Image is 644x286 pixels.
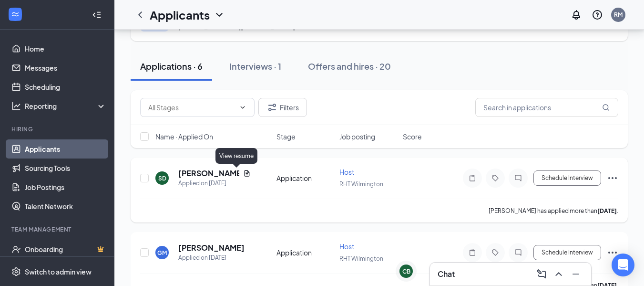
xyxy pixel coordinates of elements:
[533,170,601,186] button: Schedule Interview
[339,242,354,251] span: Host
[11,225,104,233] div: Team Management
[11,125,104,133] div: Hiring
[438,269,455,279] h3: Chat
[10,10,20,19] svg: WorkstreamLogo
[551,266,566,282] button: ChevronUp
[155,132,213,141] span: Name · Applied On
[25,101,107,111] div: Reporting
[402,267,410,275] div: CB
[612,254,634,276] div: Open Intercom Messenger
[308,60,391,72] div: Offers and hires · 20
[339,168,354,176] span: Host
[25,39,106,58] a: Home
[134,9,146,21] svg: ChevronLeft
[614,11,623,19] div: RM
[25,159,106,178] a: Sourcing Tools
[512,174,524,182] svg: ChatInactive
[467,174,478,182] svg: Note
[602,104,610,111] svg: MagnifyingGlass
[266,102,278,113] svg: Filter
[11,101,21,111] svg: Analysis
[553,268,564,280] svg: ChevronUp
[339,255,383,262] span: RHT Wilmington
[592,9,603,21] svg: QuestionInfo
[150,7,210,23] h1: Applicants
[258,98,307,117] button: Filter Filters
[339,180,383,188] span: RHT Wilmington
[140,60,203,72] div: Applications · 6
[178,168,239,179] h5: [PERSON_NAME]
[276,248,334,257] div: Application
[489,207,618,215] p: [PERSON_NAME] has applied more than .
[536,268,547,280] svg: ComposeMessage
[339,132,375,141] span: Job posting
[403,132,422,141] span: Score
[276,132,296,141] span: Stage
[243,169,251,177] svg: Document
[490,174,501,182] svg: Tag
[229,60,281,72] div: Interviews · 1
[158,174,166,182] div: SD
[25,197,106,216] a: Talent Network
[597,207,617,214] b: [DATE]
[215,148,257,164] div: View resume
[490,249,501,256] svg: Tag
[178,253,245,263] div: Applied on [DATE]
[25,58,106,77] a: Messages
[92,10,102,20] svg: Collapse
[533,245,601,260] button: Schedule Interview
[467,249,478,256] svg: Note
[475,98,618,117] input: Search in applications
[276,173,334,183] div: Application
[607,172,618,184] svg: Ellipses
[512,249,524,256] svg: ChatInactive
[178,179,251,188] div: Applied on [DATE]
[178,243,245,253] h5: [PERSON_NAME]
[214,9,225,21] svg: ChevronDown
[534,266,549,282] button: ComposeMessage
[25,139,106,159] a: Applicants
[239,104,246,111] svg: ChevronDown
[25,240,106,259] a: OnboardingCrown
[148,102,235,113] input: All Stages
[157,249,167,257] div: GM
[570,268,582,280] svg: Minimize
[607,247,618,258] svg: Ellipses
[11,267,21,276] svg: Settings
[25,178,106,197] a: Job Postings
[25,77,106,96] a: Scheduling
[571,9,582,21] svg: Notifications
[568,266,583,282] button: Minimize
[25,267,92,276] div: Switch to admin view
